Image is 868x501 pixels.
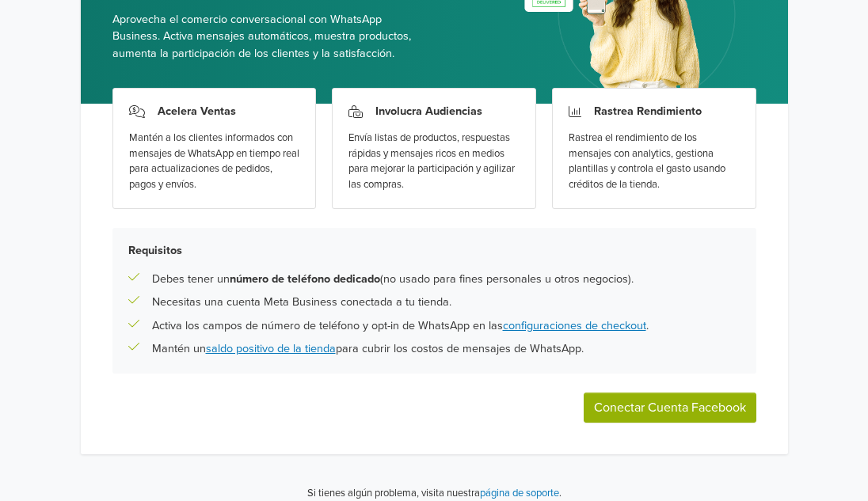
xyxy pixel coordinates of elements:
a: saldo positivo de la tienda [206,342,336,355]
h3: Acelera Ventas [158,104,236,118]
a: página de soporte [480,487,559,499]
div: Mantén a los clientes informados con mensajes de WhatsApp en tiempo real para actualizaciones de ... [129,131,300,192]
b: número de teléfono dedicado [230,272,380,286]
button: Conectar Cuenta Facebook [584,393,756,423]
p: Mantén un para cubrir los costos de mensajes de WhatsApp. [152,340,584,358]
h3: Rastrea Rendimiento [594,104,702,118]
h5: Requisitos [128,244,740,257]
div: Rastrea el rendimiento de los mensajes con analytics, gestiona plantillas y controla el gasto usa... [569,131,740,192]
p: Necesitas una cuenta Meta Business conectada a tu tienda. [152,294,451,311]
p: Debes tener un (no usado para fines personales u otros negocios). [152,271,634,288]
span: Aprovecha el comercio conversacional con WhatsApp Business. Activa mensajes automáticos, muestra ... [112,11,422,63]
a: configuraciones de checkout [503,319,646,332]
p: Activa los campos de número de teléfono y opt-in de WhatsApp en las . [152,317,649,335]
h3: Involucra Audiencias [375,104,482,118]
div: Envía listas de productos, respuestas rápidas y mensajes ricos en medios para mejorar la particip... [348,131,520,192]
